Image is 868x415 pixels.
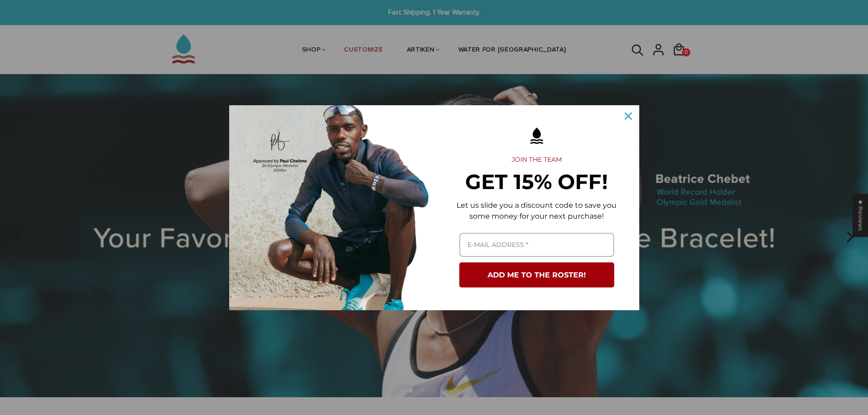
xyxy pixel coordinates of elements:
[449,156,625,164] h2: JOIN THE TEAM
[625,113,632,120] svg: close icon
[449,200,625,222] p: Let us slide you a discount code to save you some money for your next purchase!
[617,105,639,127] button: Close
[459,262,614,287] button: ADD ME TO THE ROSTER!
[459,233,614,257] input: Email field
[465,169,608,194] strong: GET 15% OFF!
